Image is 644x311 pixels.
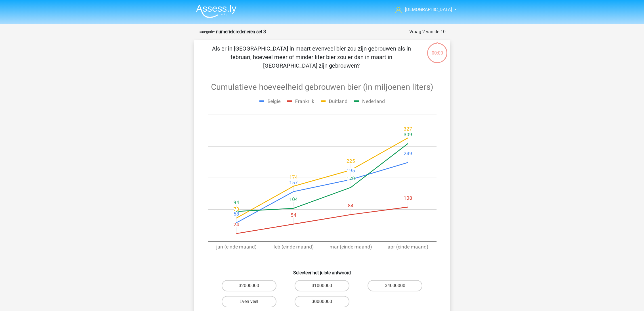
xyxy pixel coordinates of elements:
[393,6,452,13] a: [DEMOGRAPHIC_DATA]
[222,296,276,307] label: Even veel
[295,280,349,291] label: 31000000
[405,7,452,12] span: [DEMOGRAPHIC_DATA]
[199,30,215,34] small: Categorie:
[368,280,422,291] label: 34000000
[203,266,441,275] h6: Selecteer het juiste antwoord
[222,280,276,291] label: 32000000
[409,28,446,35] div: Vraag 2 van de 10
[203,44,420,70] p: Als er in [GEOGRAPHIC_DATA] in maart evenveel bier zou zijn gebrouwen als in februari, hoeveel me...
[196,5,236,18] img: Assessly
[216,29,266,34] strong: numeriek redeneren set 3
[427,42,448,57] div: 00:00
[295,296,349,307] label: 30000000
